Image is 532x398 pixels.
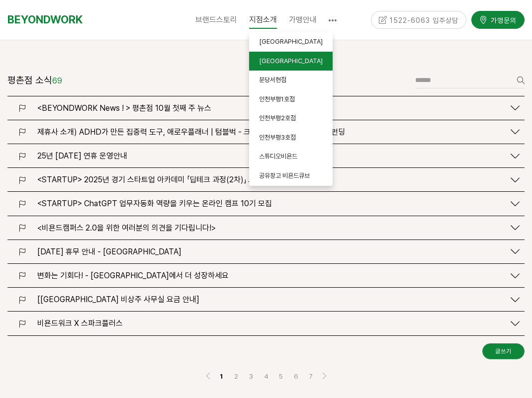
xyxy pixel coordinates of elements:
a: [GEOGRAPHIC_DATA] [249,32,333,52]
span: 스튜디오비욘드 [259,153,297,160]
em: 69 [52,76,62,85]
span: 공유창고 비욘드큐브 [259,172,310,179]
span: 인천부평3호점 [259,134,296,141]
span: 인천부평2호점 [259,114,296,122]
span: [[GEOGRAPHIC_DATA] 비상주 사무실 요금 안내] [37,295,199,304]
a: 가맹문의 [471,11,525,28]
a: 지점소개 [243,7,283,32]
a: 4 [260,370,272,382]
span: 인천부평1호점 [259,95,295,103]
span: [DATE] 휴무 안내 - [GEOGRAPHIC_DATA] [37,247,181,256]
span: <비욘드캠퍼스 2.0을 위한 여러분의 의견을 기다립니다!> [37,223,216,233]
a: 공유창고 비욘드큐브 [249,166,333,186]
span: 가맹문의 [488,15,517,25]
a: [GEOGRAPHIC_DATA] [249,52,333,71]
span: 25년 [DATE] 연휴 운영안내 [37,151,127,160]
span: 비욘드워크 X 스파크플러스 [37,318,123,328]
a: 글쓰기 [482,343,525,359]
span: 지점소개 [249,11,277,29]
a: 3 [245,370,257,382]
span: [GEOGRAPHIC_DATA] [259,57,323,65]
a: 스튜디오비욘드 [249,147,333,166]
a: 분당서현점 [249,71,333,90]
a: 인천부평2호점 [249,109,333,128]
a: 인천부평3호점 [249,128,333,148]
span: 분당서현점 [259,76,286,83]
span: <BEYONDWORK News ! > 평촌점 10월 첫째 주 뉴스 [37,103,211,113]
a: 가맹안내 [283,7,323,32]
a: 5 [275,370,287,382]
span: 가맹안내 [289,15,317,24]
a: 7 [305,370,317,382]
a: BEYONDWORK [7,10,83,29]
span: <STARTUP> 2025년 경기 스타트업 아카데미 「딥테크 과정(2차)」 교육생 모집 공고 [37,175,301,184]
span: 변화는 기회다! - [GEOGRAPHIC_DATA]에서 더 성장하세요 [37,271,229,280]
a: 2 [230,370,242,382]
a: 인천부평1호점 [249,90,333,109]
header: 평촌점 소식 [7,72,62,89]
span: 브랜드스토리 [195,15,237,24]
a: 1 [215,370,227,382]
span: 제휴사 소개) ADHD가 만든 집중력 도구, 애로우플래너 | 텀블벅 - 크리에이터를 위한 크라우드펀딩 [37,127,345,137]
span: [GEOGRAPHIC_DATA] [259,38,323,45]
a: 6 [290,370,302,382]
span: <STARTUP> ChatGPT 업무자동화 역량을 키우는 온라인 캠프 10기 모집 [37,199,272,208]
a: 브랜드스토리 [189,7,243,32]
